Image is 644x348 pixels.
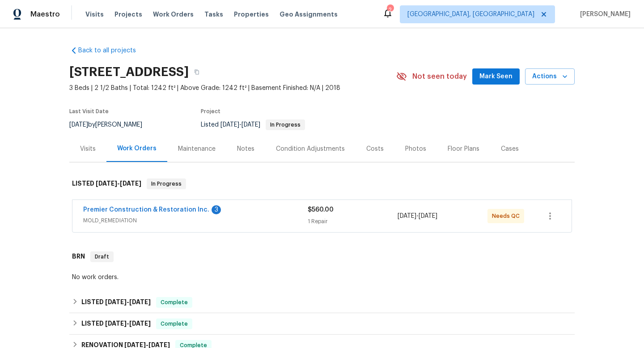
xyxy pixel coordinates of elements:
[234,10,269,19] span: Properties
[366,144,384,153] div: Costs
[117,144,157,153] div: Work Orders
[492,212,523,221] span: Needs QC
[241,122,260,128] span: [DATE]
[69,46,155,55] a: Back to all projects
[69,109,109,114] span: Last Visit Date
[178,144,216,153] div: Maintenance
[81,318,151,329] h6: LISTED
[407,10,534,19] span: [GEOGRAPHIC_DATA], [GEOGRAPHIC_DATA]
[85,10,104,19] span: Visits
[189,64,205,80] button: Copy Address
[69,122,88,128] span: [DATE]
[72,273,572,282] div: No work orders.
[129,320,151,327] span: [DATE]
[69,313,575,335] div: LISTED [DATE]-[DATE]Complete
[96,180,117,187] span: [DATE]
[148,179,185,188] span: In Progress
[157,298,191,307] span: Complete
[72,178,141,189] h6: LISTED
[124,342,146,348] span: [DATE]
[412,72,467,81] span: Not seen today
[80,144,96,153] div: Visits
[105,299,127,305] span: [DATE]
[237,144,254,153] div: Notes
[220,122,260,128] span: -
[72,251,85,262] h6: BRN
[83,216,308,225] span: MOLD_REMEDIATION
[532,71,568,82] span: Actions
[387,5,393,14] div: 2
[69,119,153,130] div: by [PERSON_NAME]
[201,109,220,114] span: Project
[212,205,221,214] div: 3
[220,122,239,128] span: [DATE]
[280,10,338,19] span: Geo Assignments
[148,342,170,348] span: [DATE]
[105,299,151,305] span: -
[525,68,575,85] button: Actions
[472,68,520,85] button: Mark Seen
[405,144,426,153] div: Photos
[308,207,334,213] span: $560.00
[308,217,398,226] div: 1 Repair
[276,144,345,153] div: Condition Adjustments
[501,144,519,153] div: Cases
[398,213,416,219] span: [DATE]
[124,342,170,348] span: -
[267,122,304,127] span: In Progress
[105,320,127,327] span: [DATE]
[129,299,151,305] span: [DATE]
[69,84,396,93] span: 3 Beds | 2 1/2 Baths | Total: 1242 ft² | Above Grade: 1242 ft² | Basement Finished: N/A | 2018
[448,144,479,153] div: Floor Plans
[157,319,191,328] span: Complete
[69,292,575,313] div: LISTED [DATE]-[DATE]Complete
[576,10,631,19] span: [PERSON_NAME]
[201,122,305,128] span: Listed
[153,10,194,19] span: Work Orders
[69,242,575,271] div: BRN Draft
[96,180,141,187] span: -
[30,10,60,19] span: Maestro
[83,207,209,213] a: Premier Construction & Restoration Inc.
[479,71,513,82] span: Mark Seen
[69,68,189,76] h2: [STREET_ADDRESS]
[91,252,113,261] span: Draft
[419,213,437,219] span: [DATE]
[69,170,575,198] div: LISTED [DATE]-[DATE]In Progress
[204,11,223,17] span: Tasks
[398,212,437,221] span: -
[114,10,142,19] span: Projects
[105,320,151,327] span: -
[81,297,151,308] h6: LISTED
[120,180,141,187] span: [DATE]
